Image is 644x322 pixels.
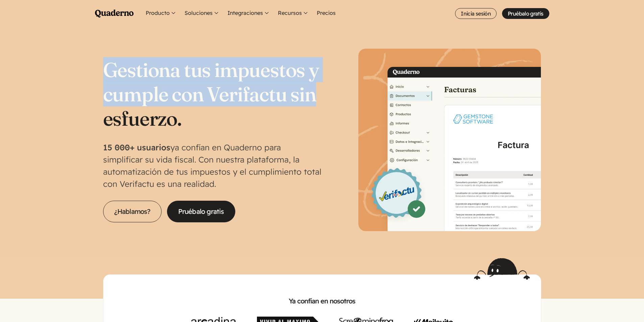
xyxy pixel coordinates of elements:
[502,8,549,19] a: Pruébalo gratis
[167,201,235,222] a: Pruébalo gratis
[455,8,497,19] a: Inicia sesión
[114,296,530,306] h2: Ya confían en nosotros
[358,49,541,231] img: Interfaz de Quaderno mostrando la página Factura con el distintivo Verifactu
[103,201,162,222] a: ¿Hablamos?
[103,57,322,130] h1: Gestiona tus impuestos y cumple con Verifactu sin esfuerzo.
[103,142,170,152] strong: 15 000+ usuarios
[103,141,322,190] p: ya confían en Quaderno para simplificar su vida fiscal. Con nuestra plataforma, la automatización...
